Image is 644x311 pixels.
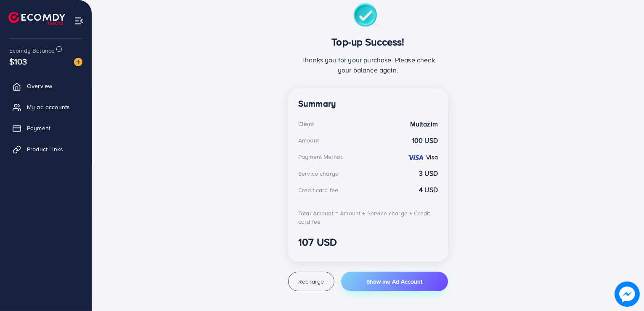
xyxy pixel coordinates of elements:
h3: 107 USD [298,236,438,248]
span: $103 [8,54,28,69]
img: image [74,58,82,66]
img: logo [8,12,65,25]
a: Payment [6,120,85,137]
a: Product Links [6,141,85,158]
span: Ecomdy Balance [9,46,55,55]
h3: Top-up Success! [298,36,438,48]
div: Payment Method [298,153,344,161]
img: success [353,3,383,29]
strong: 3 USD [419,169,438,178]
div: Amount [298,136,319,145]
span: Recharge [298,277,324,286]
div: Client [298,120,314,128]
div: Service charge [298,169,339,178]
img: credit [407,154,424,161]
h4: Summary [298,99,438,109]
span: My ad accounts [27,103,70,111]
p: Thanks you for your purchase. Please check your balance again. [298,55,438,75]
span: Product Links [27,145,63,153]
a: My ad accounts [6,99,85,115]
a: Overview [6,78,85,94]
button: Show me Ad Account [341,272,448,291]
strong: 4 USD [419,185,438,195]
div: Total Amount = Amount + Service charge + Credit card fee [298,209,438,226]
button: Recharge [288,272,334,291]
div: Credit card fee [298,186,338,194]
span: Payment [27,124,50,132]
strong: 100 USD [412,136,438,145]
img: image [617,284,637,304]
strong: Multazim [410,119,438,129]
span: Overview [27,82,52,90]
strong: Visa [426,153,438,161]
span: Show me Ad Account [366,277,422,286]
img: menu [74,16,84,26]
